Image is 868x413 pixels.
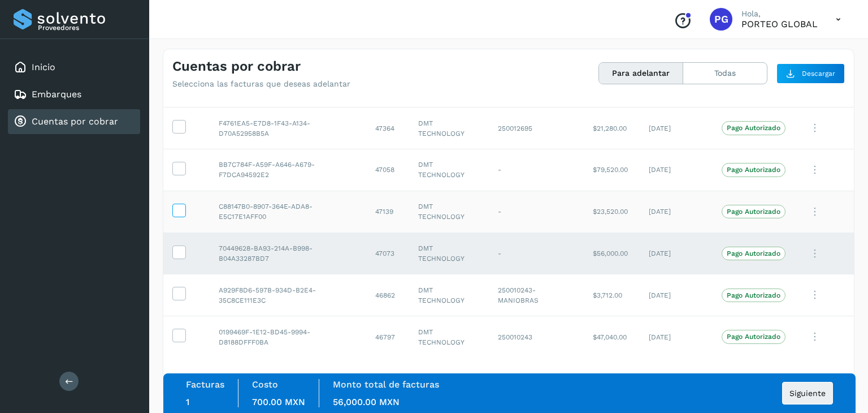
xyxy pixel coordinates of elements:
td: $79,520.00 [584,149,640,191]
p: Pago Autorizado [727,124,780,132]
td: C88147B0-8907-364E-ADA8-E5C17E1AFF00 [210,191,366,233]
button: Descargar [776,63,845,84]
div: Embarques [8,82,140,107]
div: Cuentas por cobrar [8,109,140,134]
td: $47,040.00 [584,316,640,358]
span: 700.00 MXN [252,397,305,407]
td: A929F8D6-597B-934D-B2E4-35C8CE111E3C [210,274,366,316]
td: [DATE] [640,191,713,233]
button: Para adelantar [599,63,683,84]
label: Costo [252,379,278,390]
td: 46862 [366,274,409,316]
p: Pago Autorizado [727,249,780,257]
td: F4761EA5-E7D8-1F43-A134-D70A52958B5A [210,107,366,149]
label: Facturas [186,379,224,390]
td: DMT TECHNOLOGY [409,191,489,233]
button: Siguiente [782,382,833,405]
td: 70449628-BA93-214A-B998-B04A33287BD7 [210,233,366,274]
td: BB7C784F-A59F-A646-A679-F7DCA94592E2 [210,149,366,191]
td: DMT TECHNOLOGY [409,107,489,149]
td: 250010243-MANIOBRAS [489,274,584,316]
td: 0199469F-1E12-BD45-9994-D8188DFFF0BA [210,316,366,358]
h4: Cuentas por cobrar [172,58,301,75]
span: Siguiente [789,389,826,397]
td: [DATE] [640,233,713,274]
button: Todas [683,63,767,84]
a: Cuentas por cobrar [32,116,118,127]
td: - [489,233,584,274]
a: Inicio [32,62,55,72]
td: [DATE] [640,274,713,316]
td: $56,000.00 [584,233,640,274]
p: Pago Autorizado [727,166,780,174]
td: DMT TECHNOLOGY [409,274,489,316]
span: 56,000.00 MXN [333,397,400,407]
td: 47073 [366,233,409,274]
td: $23,520.00 [584,191,640,233]
td: $3,712.00 [584,274,640,316]
td: 46797 [366,316,409,358]
td: [DATE] [640,107,713,149]
td: 47058 [366,149,409,191]
a: Embarques [32,89,81,100]
td: DMT TECHNOLOGY [409,316,489,358]
div: Inicio [8,55,140,80]
p: Pago Autorizado [727,208,780,216]
label: Monto total de facturas [333,379,439,390]
td: $21,280.00 [584,107,640,149]
p: Proveedores [38,24,136,32]
p: PORTEO GLOBAL [741,19,818,29]
td: DMT TECHNOLOGY [409,233,489,274]
p: Pago Autorizado [727,291,780,299]
td: [DATE] [640,149,713,191]
td: [DATE] [640,316,713,358]
td: - [489,149,584,191]
span: Descargar [802,68,835,79]
td: 47364 [366,107,409,149]
td: DMT TECHNOLOGY [409,149,489,191]
p: Selecciona las facturas que deseas adelantar [172,79,350,89]
span: 1 [186,397,189,407]
p: Pago Autorizado [727,333,780,341]
td: 47139 [366,191,409,233]
p: Hola, [741,9,818,19]
td: - [489,191,584,233]
td: 250012695 [489,107,584,149]
td: 250010243 [489,316,584,358]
